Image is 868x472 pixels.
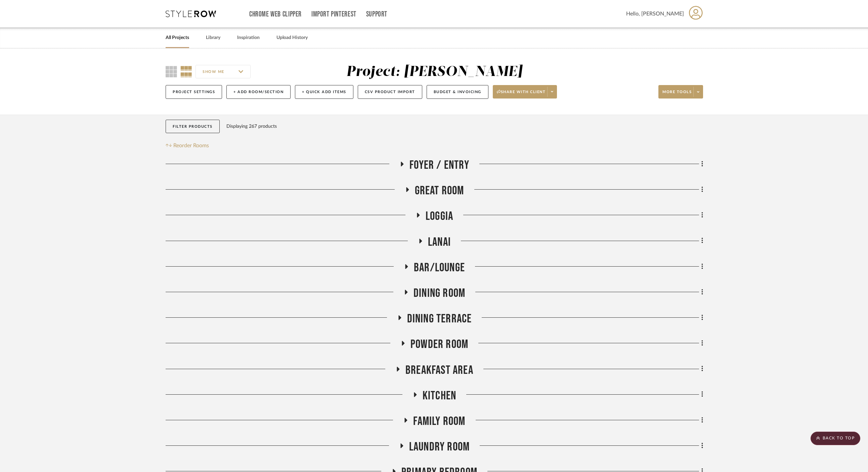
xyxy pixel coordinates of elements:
[166,142,209,150] button: Reorder Rooms
[811,432,860,445] scroll-to-top-button: BACK TO TOP
[413,414,465,429] span: Family Room
[226,120,277,133] div: Displaying 267 products
[173,142,209,150] span: Reorder Rooms
[237,33,260,42] a: Inspiration
[662,89,692,100] span: More tools
[226,85,291,99] button: + Add Room/Section
[426,209,453,224] span: Loggia
[405,363,473,378] span: Breakfast Area
[346,65,522,79] div: Project: [PERSON_NAME]
[493,85,557,99] button: Share with client
[249,11,302,17] a: Chrome Web Clipper
[428,235,451,249] span: Lanai
[407,312,472,326] span: Dining Terrace
[409,440,470,454] span: Laundry Room
[166,85,222,99] button: Project Settings
[295,85,353,99] button: + Quick Add Items
[409,158,469,172] span: Foyer / Entry
[497,89,546,100] span: Share with client
[427,85,488,99] button: Budget & Invoicing
[366,11,387,17] a: Support
[658,85,703,99] button: More tools
[423,389,456,403] span: Kitchen
[166,120,220,133] button: Filter Products
[206,33,220,42] a: Library
[414,286,465,301] span: Dining Room
[410,337,468,352] span: Powder Room
[414,261,465,275] span: Bar/Lounge
[358,85,422,99] button: CSV Product Import
[415,184,464,198] span: Great Room
[166,33,189,42] a: All Projects
[626,10,684,18] span: Hello, [PERSON_NAME]
[311,11,356,17] a: Import Pinterest
[276,33,308,42] a: Upload History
